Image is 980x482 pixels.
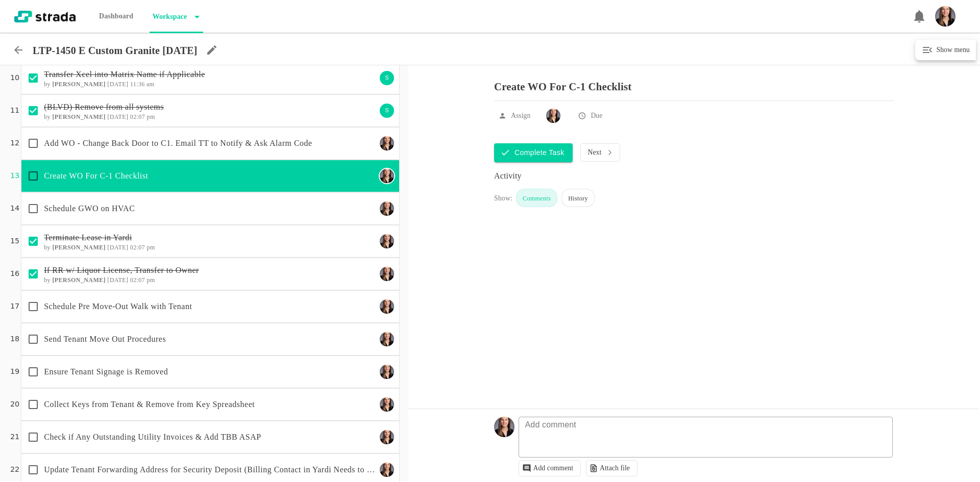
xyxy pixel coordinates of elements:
p: Collect Keys from Tenant & Remove from Key Spreadsheet [44,398,376,411]
p: Dashboard [96,6,136,27]
p: Ensure Tenant Signage is Removed [44,366,376,378]
p: Transfer Xcel into Matrix Name if Applicable [44,68,376,81]
img: Ty Depies [380,267,394,281]
p: Send Tenant Move Out Procedures [44,333,376,345]
img: Ty Depies [546,109,560,123]
div: Comments [516,189,557,207]
h6: by [DATE] 02:07 pm [44,276,376,284]
p: If RR w/ Liquor License, Transfer to Owner [44,264,376,276]
div: Activity [494,170,894,182]
img: Ty Depies [380,332,394,346]
p: Workspace [150,7,187,27]
p: Attach file [600,464,630,472]
p: Assign [511,111,530,121]
b: [PERSON_NAME] [52,113,106,120]
p: Add WO - Change Back Door to C1. Email TT to Notify & Ask Alarm Code [44,137,376,149]
div: Show: [494,193,512,207]
img: Ty Depies [380,234,394,248]
p: 20 [10,399,19,410]
p: Due [591,111,602,121]
p: LTP-1450 E Custom Granite [DATE] [33,44,198,57]
img: Headshot_Vertical.jpg [935,6,955,27]
p: Add comment [533,464,574,472]
p: 22 [10,464,19,475]
p: Check if Any Outstanding Utility Invoices & Add TBB ASAP [44,431,376,443]
b: [PERSON_NAME] [52,81,106,88]
p: 14 [10,203,19,214]
p: 10 [10,72,19,84]
h6: by [DATE] 02:07 pm [44,113,376,120]
img: Ty Depies [380,299,394,314]
h6: by [DATE] 02:07 pm [44,244,376,251]
p: 19 [10,366,19,377]
p: 13 [10,170,19,182]
div: S [379,70,395,86]
p: 16 [10,268,19,280]
b: [PERSON_NAME] [52,244,106,251]
p: 12 [10,138,19,149]
img: Ty Depies [380,365,394,379]
b: [PERSON_NAME] [52,276,106,284]
p: Terminate Lease in Yardi [44,232,376,244]
img: Headshot_Vertical.jpg [494,417,514,437]
p: Next [588,148,602,157]
h6: by [DATE] 11:36 am [44,81,376,88]
div: S [379,103,395,119]
img: Ty Depies [380,397,394,412]
p: 17 [10,301,19,312]
button: Complete Task [494,143,573,162]
p: Schedule GWO on HVAC [44,202,376,215]
img: Ty Depies [380,201,394,216]
p: Schedule Pre Move-Out Walk with Tenant [44,300,376,313]
p: 15 [10,236,19,247]
img: Ty Depies [380,430,394,444]
h6: Show menu [934,44,970,56]
img: Ty Depies [380,463,394,477]
p: Create WO For C-1 Checklist [494,73,894,93]
p: 21 [10,432,19,443]
img: strada-logo [14,11,76,22]
p: Add comment [520,419,581,431]
img: Ty Depies [380,169,394,183]
p: Update Tenant Forwarding Address for Security Deposit (Billing Contact in Yardi Needs to Have Add... [44,464,376,476]
p: 18 [10,334,19,345]
div: History [561,189,595,207]
img: Ty Depies [380,136,394,150]
p: (BLVD) Remove from all systems [44,101,376,113]
p: 11 [10,105,19,116]
p: Create WO For C-1 Checklist [44,170,376,182]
